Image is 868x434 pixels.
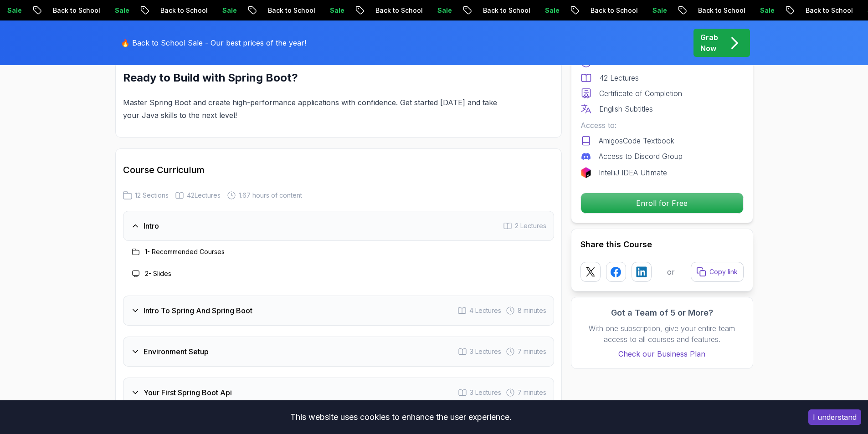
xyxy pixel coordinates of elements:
p: Master Spring Boot and create high-performance applications with confidence. Get started [DATE] a... [123,96,511,122]
p: Back to School [148,6,210,15]
p: Back to School [41,6,103,15]
p: Back to School [256,6,318,15]
button: Your First Spring Boot Api3 Lectures 7 minutes [123,378,554,408]
img: jetbrains logo [580,167,591,178]
div: This website uses cookies to enhance the user experience. [7,407,795,427]
span: 7 minutes [518,347,546,356]
span: 1.67 hours of content [239,191,302,200]
p: Access to Discord Group [599,151,683,162]
p: Certificate of Completion [599,88,682,99]
p: Back to School [793,6,855,15]
p: Back to School [363,6,425,15]
p: Sale [533,6,562,15]
p: Copy link [709,267,738,276]
h3: 1 - Recommended Courses [145,247,225,256]
h2: Share this Course [580,238,744,251]
span: 42 Lectures [187,191,221,200]
p: Back to School [471,6,533,15]
button: Environment Setup3 Lectures 7 minutes [123,337,554,367]
p: With one subscription, give your entire team access to all courses and features. [580,323,744,345]
span: 3 Lectures [470,347,501,356]
span: 3 Lectures [470,388,501,397]
span: 8 minutes [518,306,546,315]
p: Back to School [686,6,748,15]
button: Intro2 Lectures [123,211,554,241]
button: Intro To Spring And Spring Boot4 Lectures 8 minutes [123,296,554,326]
p: English Subtitles [599,103,653,114]
p: or [667,266,675,277]
p: Sale [640,6,669,15]
p: Sale [425,6,454,15]
p: Back to School [578,6,640,15]
p: IntelliJ IDEA Ultimate [599,167,667,178]
p: 🔥 Back to School Sale - Our best prices of the year! [121,37,306,48]
h2: Ready to Build with Spring Boot? [123,71,511,85]
p: Enroll for Free [581,193,743,213]
h3: 2 - Slides [145,269,171,278]
span: 12 Sections [135,191,169,200]
h3: Intro [144,220,159,231]
p: Access to: [580,120,744,131]
a: Check our Business Plan [580,348,744,359]
span: 4 Lectures [469,306,501,315]
h3: Got a Team of 5 or More? [580,306,744,319]
p: Grab Now [700,32,718,54]
h3: Intro To Spring And Spring Boot [144,305,252,316]
p: 42 Lectures [599,72,639,83]
span: 7 minutes [518,388,546,397]
button: Copy link [691,262,744,282]
span: 2 Lectures [515,221,546,230]
h3: Environment Setup [144,346,209,357]
button: Accept cookies [808,409,861,425]
p: Sale [103,6,132,15]
h3: Your First Spring Boot Api [144,387,232,398]
h2: Course Curriculum [123,163,554,176]
p: Sale [748,6,777,15]
p: Sale [210,6,239,15]
p: Sale [318,6,347,15]
button: Enroll for Free [580,193,744,214]
p: AmigosCode Textbook [599,135,674,146]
